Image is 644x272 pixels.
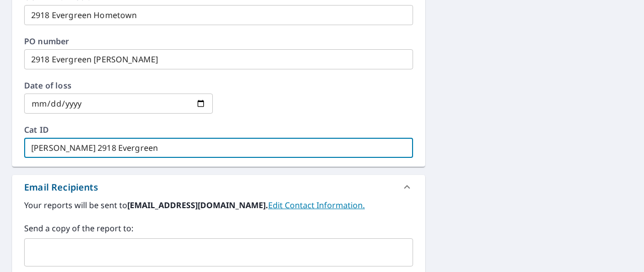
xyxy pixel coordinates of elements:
[268,200,365,211] a: EditContactInfo
[127,200,268,211] b: [EMAIL_ADDRESS][DOMAIN_NAME].
[24,81,213,89] label: Date of loss
[24,126,413,134] label: Cat ID
[24,199,413,211] label: Your reports will be sent to
[24,180,98,194] div: Email Recipients
[24,37,413,45] label: PO number
[12,175,425,199] div: Email Recipients
[24,222,413,234] label: Send a copy of the report to:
